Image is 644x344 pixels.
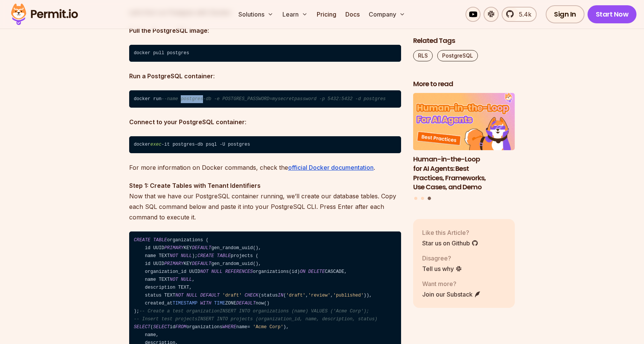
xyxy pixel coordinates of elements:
div: Posts [413,93,515,201]
a: PostgreSQL [437,50,478,61]
code: docker -it postgres-db psql -U postgres [129,136,401,154]
span: 'review' [308,293,331,298]
span: 'draft' [286,293,305,298]
span: WITH [200,301,211,306]
span: DELETE [308,269,325,274]
span: 'published' [333,293,364,298]
span: DEFAULT [192,245,211,251]
p: : [129,25,401,36]
p: For more information on Docker commands, check the . [129,162,401,173]
code: docker run [129,90,401,108]
a: RLS [413,50,433,61]
span: NOT [170,277,178,282]
button: Solutions [235,7,276,22]
span: -- Create a test organizationINSERT INTO organizations (name) VALUES ('Acme Corp'); [139,309,369,314]
img: Human-in-the-Loop for AI Agents: Best Practices, Frameworks, Use Cases, and Demo [413,93,515,151]
strong: Run a PostgreSQL container [129,72,213,80]
code: docker pull postgres [129,45,401,62]
button: Go to slide 3 [427,197,431,200]
a: Star us on Github [422,239,478,248]
span: REFERENCES [225,269,253,274]
span: ON [300,269,305,274]
span: DEFAULT [200,293,220,298]
button: Go to slide 1 [414,197,417,200]
span: CREATE [134,237,150,243]
h2: More to read [413,79,515,89]
a: Tell us why [422,264,462,273]
span: -- Insert test projectsINSERT INTO projects (organization_id, name, description, status) [134,317,377,322]
span: CHECK [244,293,258,298]
span: NULL [211,269,222,274]
p: Disagree? [422,254,462,263]
span: NULL [181,277,192,282]
a: official Docker documentation [288,164,374,171]
strong: Pull the PostgreSQL image [129,27,208,34]
a: Pricing [314,7,339,22]
h2: Related Tags [413,36,515,46]
button: Go to slide 2 [421,197,424,200]
span: TIMESTAMP [172,301,197,306]
span: = [247,324,250,330]
span: TIME [214,301,225,306]
span: SELECT [134,324,150,330]
li: 3 of 3 [413,93,515,192]
span: CREATE [197,253,214,259]
a: Docs [342,7,363,22]
span: 'Acme Corp' [253,324,283,330]
button: Learn [279,7,311,22]
strong: Connect to your PostgreSQL container [129,118,245,126]
span: PRIMARY [164,261,183,266]
span: PRIMARY [164,245,183,251]
a: Start Now [588,5,637,23]
a: 5.4k [502,7,537,22]
p: Like this Article? [422,228,478,237]
span: exec [150,142,161,147]
a: Human-in-the-Loop for AI Agents: Best Practices, Frameworks, Use Cases, and DemoHuman-in-the-Loop... [413,93,515,192]
span: NOT [175,293,184,298]
span: SELECT [153,324,170,330]
span: --name postgres-db -e POSTGRES_PASSWORD=mysecretpassword -p 5432:5432 -d postgres [162,96,386,102]
span: NOT [170,253,178,259]
span: NULL [181,253,192,259]
span: NOT [200,269,209,274]
p: : [129,117,401,127]
span: TABLE [217,253,231,259]
p: Now that we have our PostgreSQL container running, we’ll create our database tables. Copy each SQ... [129,180,401,222]
span: DEFAULT [192,261,211,266]
span: TABLE [153,237,167,243]
span: NULL [186,293,197,298]
span: FROM [175,324,186,330]
span: 'draft' [223,293,242,298]
span: WHERE [223,324,237,330]
p: : [129,71,401,81]
h3: Human-in-the-Loop for AI Agents: Best Practices, Frameworks, Use Cases, and Demo [413,155,515,192]
p: Want more? [422,279,481,288]
img: Permit logo [8,2,81,27]
a: Join our Substack [422,290,481,299]
span: 5.4k [514,10,531,19]
strong: Step 1: Create Tables with Tenant Identifiers [129,182,261,189]
a: Sign In [546,5,584,23]
button: Company [366,7,408,22]
span: DEFAULT [236,301,255,306]
span: IN [278,293,284,298]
